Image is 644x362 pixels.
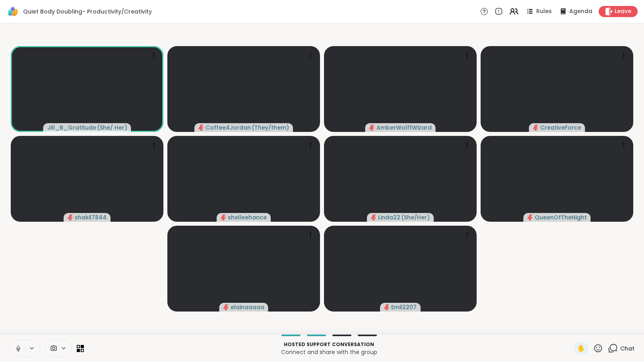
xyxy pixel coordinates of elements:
span: AmberWolffWizard [376,124,432,132]
span: Quiet Body Doubling- Productivity/Creativity [23,8,152,15]
span: audio-muted [371,215,376,220]
span: audio-muted [369,125,375,130]
span: Leave [615,8,631,15]
span: Emil2207 [391,303,417,311]
span: audio-muted [223,304,229,310]
span: QueenOfTheNight [535,213,587,221]
span: audio-muted [533,125,539,130]
img: ShareWell Logomark [6,5,20,18]
p: Connect and share with the group [89,348,569,356]
p: Hosted support conversation [89,341,569,348]
span: Coffee4Jordan [206,124,251,132]
span: ( They/them ) [252,124,289,132]
span: Rules [536,8,552,15]
span: ( She/Her ) [401,213,430,221]
span: shakil7844 [75,213,107,221]
span: audio-muted [198,125,204,130]
span: elainaaaaa [231,303,264,311]
span: Jill_B_Gratitude [47,124,96,132]
span: audio-muted [384,304,390,310]
span: Linda22 [378,213,400,221]
span: audio-muted [528,215,533,220]
span: audio-muted [68,215,73,220]
span: ✋ [577,344,585,353]
span: audio-muted [221,215,226,220]
span: Agenda [569,8,592,15]
span: shelleehance [228,213,267,221]
span: Chat [620,345,634,352]
span: ( She/ Her ) [97,124,127,132]
span: CreativeForce [540,124,581,132]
